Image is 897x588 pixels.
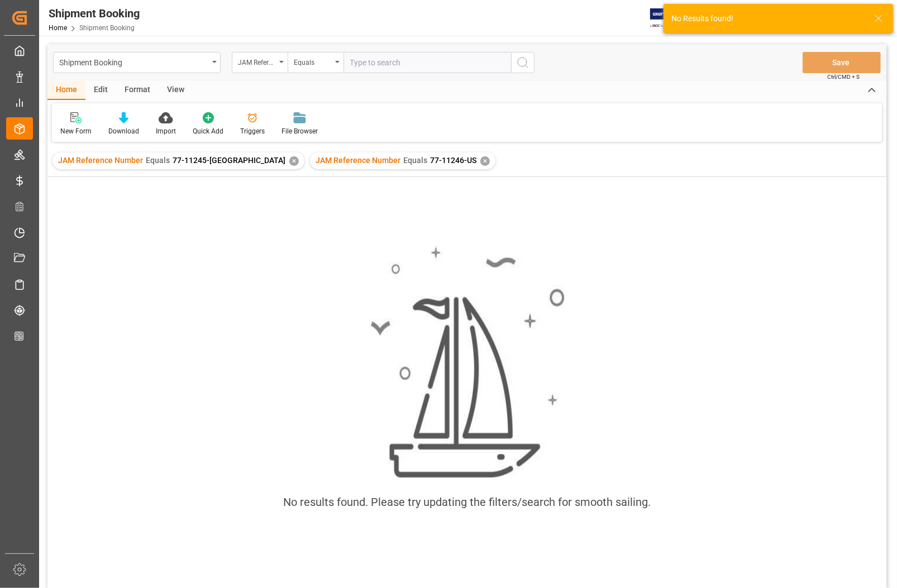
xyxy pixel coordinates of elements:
span: Equals [403,156,427,165]
span: JAM Reference Number [316,156,400,165]
div: No results found. Please try updating the filters/search for smooth sailing. [283,494,651,510]
div: File Browser [281,126,318,136]
div: Shipment Booking [49,5,140,22]
div: Import [156,126,176,136]
div: Format [116,81,159,100]
a: Home [49,24,67,32]
img: smooth_sailing.jpeg [369,245,565,480]
div: Home [47,81,85,100]
div: View [159,81,193,100]
span: 77-11245-[GEOGRAPHIC_DATA] [173,156,285,165]
div: Triggers [240,126,265,136]
button: open menu [232,52,288,73]
input: Type to search [343,52,511,73]
div: Shipment Booking [59,55,208,69]
div: Edit [85,81,116,100]
span: 77-11246-US [430,156,476,165]
span: JAM Reference Number [58,156,143,165]
div: JAM Reference Number [238,55,276,68]
button: open menu [288,52,343,73]
button: search button [511,52,535,73]
div: Equals [294,55,332,68]
button: Save [803,52,881,73]
div: Download [108,126,139,136]
div: No Results found! [671,13,863,25]
img: Exertis%20JAM%20-%20Email%20Logo.jpg_1722504956.jpg [650,8,689,28]
button: open menu [53,52,221,73]
span: Ctrl/CMD + S [827,73,860,81]
div: New Form [60,126,92,136]
div: ✕ [480,156,490,166]
span: Equals [146,156,170,165]
div: Quick Add [193,126,223,136]
div: ✕ [289,156,299,166]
